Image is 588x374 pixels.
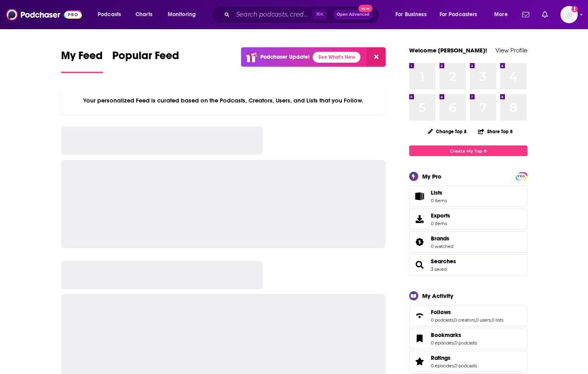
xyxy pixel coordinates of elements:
[431,309,503,316] a: Follows
[395,9,427,20] span: For Business
[454,317,475,323] a: 0 creators
[422,292,453,300] div: My Activity
[431,331,461,339] span: Bookmarks
[517,173,526,179] span: PRO
[423,127,472,136] button: Change Top 8
[61,49,103,67] span: My Feed
[98,9,121,20] span: Podcasts
[422,173,441,180] div: My Pro
[337,13,369,17] span: Open Advanced
[431,266,447,272] a: 3 saved
[495,47,527,54] a: View Profile
[409,208,527,230] a: Exports
[390,8,436,21] button: open menu
[412,214,428,225] span: Exports
[409,231,527,253] span: Brands
[412,259,428,270] a: Searches
[412,333,428,344] a: Bookmarks
[491,317,492,323] span: ,
[454,363,454,368] span: ,
[478,124,513,139] button: Share Top 8
[431,189,442,196] span: Lists
[560,6,578,23] span: Logged in as LaurenOlvera101
[358,5,373,12] span: New
[412,236,428,247] a: Brands
[162,8,206,21] button: open menu
[313,52,360,63] a: See What's New
[233,8,312,21] input: Search podcasts, credits, & more...
[475,317,476,323] span: ,
[431,189,447,196] span: Lists
[571,6,578,12] svg: Add a profile image
[61,49,103,73] a: My Feed
[431,354,477,361] a: Ratings
[517,173,526,179] a: PRO
[560,6,578,23] button: Show profile menu
[431,212,450,219] span: Exports
[409,254,527,275] span: Searches
[454,363,477,368] a: 0 podcasts
[412,310,428,321] a: Follows
[135,9,152,20] span: Charts
[431,354,451,361] span: Ratings
[560,6,578,23] img: User Profile
[431,235,449,242] span: Brands
[489,8,518,21] button: open menu
[492,317,503,323] a: 0 lists
[539,8,551,21] a: Show notifications dropdown
[409,351,527,372] span: Ratings
[333,10,373,19] button: Open AdvancedNew
[476,317,491,323] a: 0 users
[454,340,477,346] a: 0 podcasts
[409,186,527,207] a: Lists
[431,317,453,323] a: 0 podcasts
[312,9,327,20] span: ⌘ K
[434,8,489,21] button: open menu
[112,49,179,67] span: Popular Feed
[92,8,131,21] button: open menu
[61,87,386,114] div: Your personalized Feed is curated based on the Podcasts, Creators, Users, and Lists that you Follow.
[431,221,450,226] span: 0 items
[409,47,487,54] a: Welcome [PERSON_NAME]!
[409,328,527,349] span: Bookmarks
[431,363,454,368] a: 0 episodes
[130,8,157,21] a: Charts
[6,7,82,22] img: Podchaser - Follow, Share and Rate Podcasts
[453,317,454,323] span: ,
[260,54,310,60] p: Podchaser Update!
[431,309,451,316] span: Follows
[519,8,532,21] a: Show notifications dropdown
[219,6,387,24] div: Search podcasts, credits, & more...
[412,356,428,367] a: Ratings
[409,145,527,156] a: Create My Top 8
[431,340,454,346] a: 0 episodes
[431,331,477,339] a: Bookmarks
[168,9,196,20] span: Monitoring
[494,9,508,20] span: More
[431,198,447,203] span: 0 items
[431,235,453,242] a: Brands
[409,305,527,326] span: Follows
[431,244,453,249] a: 0 watched
[112,49,179,73] a: Popular Feed
[440,9,477,20] span: For Podcasters
[431,258,456,265] a: Searches
[412,191,428,202] span: Lists
[454,340,454,346] span: ,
